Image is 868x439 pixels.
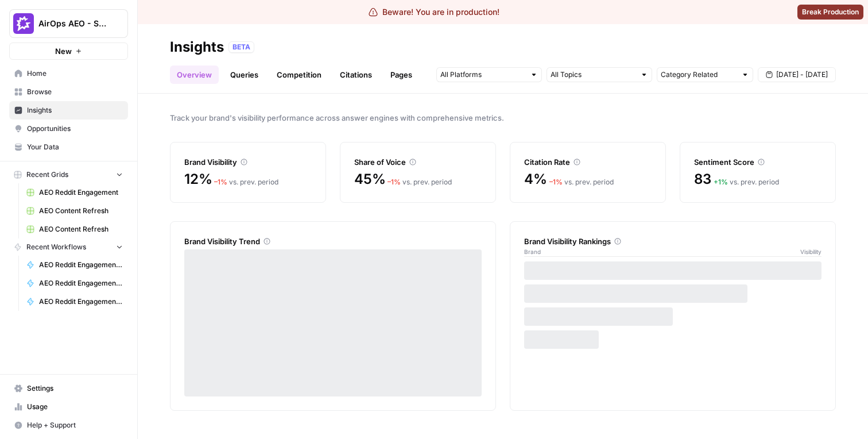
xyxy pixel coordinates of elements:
button: Recent Workflows [9,238,128,256]
a: AEO Reddit Engagement - Fork [21,292,128,311]
button: Help + Support [9,416,128,434]
a: Overview [170,66,219,84]
a: AEO Reddit Engagement - Fork [21,256,128,274]
span: 12% [184,170,212,188]
input: Category Related [661,69,737,80]
div: Share of Voice [354,156,482,168]
button: Recent Grids [9,166,128,183]
img: AirOps AEO - Single Brand (Gong) Logo [13,13,34,34]
span: AEO Reddit Engagement - Fork [39,278,123,288]
a: Citations [333,66,379,84]
a: Insights [9,101,128,120]
a: Usage [9,398,128,416]
span: – 1 % [549,178,563,186]
span: Usage [27,402,123,412]
a: Your Data [9,138,128,156]
span: Visibility [800,247,821,256]
span: 83 [694,170,711,188]
span: AirOps AEO - Single Brand (Gong) [38,18,108,29]
div: vs. prev. period [214,177,278,187]
a: Competition [270,66,328,84]
span: Browse [27,87,123,97]
div: Brand Visibility [184,156,312,168]
span: [DATE] - [DATE] [776,70,828,80]
span: Settings [27,383,123,394]
span: New [55,45,72,57]
span: + 1 % [714,178,728,186]
a: Home [9,64,128,83]
input: All Platforms [440,69,525,80]
a: Settings [9,379,128,398]
a: Browse [9,83,128,101]
div: Beware! You are in production! [369,6,499,18]
span: Recent Grids [26,170,68,180]
a: Queries [223,66,265,84]
a: Opportunities [9,120,128,138]
span: 45% [354,170,385,188]
button: Workspace: AirOps AEO - Single Brand (Gong) [9,9,128,38]
button: Break Production [797,5,863,20]
div: vs. prev. period [714,177,779,187]
a: AEO Content Refresh [21,220,128,238]
div: Brand Visibility Trend [184,236,482,247]
span: Home [27,68,123,79]
span: AEO Reddit Engagement - Fork [39,260,123,270]
input: All Topics [551,69,635,80]
span: – 1 % [387,178,401,186]
span: AEO Content Refresh [39,224,123,234]
span: Opportunities [27,124,123,134]
div: Citation Rate [524,156,652,168]
span: Insights [27,105,123,115]
span: AEO Content Refresh [39,206,123,216]
button: New [9,43,128,60]
span: 4% [524,170,547,188]
a: AEO Reddit Engagement - Fork [21,274,128,292]
a: AEO Reddit Engagement [21,183,128,202]
div: Brand Visibility Rankings [524,236,821,247]
span: Brand [524,247,541,256]
span: Break Production [802,7,859,17]
div: vs. prev. period [549,177,614,187]
div: BETA [228,41,254,53]
span: – 1 % [214,178,227,186]
a: AEO Content Refresh [21,202,128,220]
div: vs. prev. period [387,177,452,187]
div: Sentiment Score [694,156,821,168]
a: Pages [383,66,419,84]
span: Track your brand's visibility performance across answer engines with comprehensive metrics. [170,112,836,124]
span: Recent Workflows [26,242,86,252]
span: Help + Support [27,420,123,430]
button: [DATE] - [DATE] [758,67,836,82]
span: AEO Reddit Engagement [39,187,123,198]
div: Insights [170,38,224,56]
span: Your Data [27,142,123,152]
span: AEO Reddit Engagement - Fork [39,296,123,307]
